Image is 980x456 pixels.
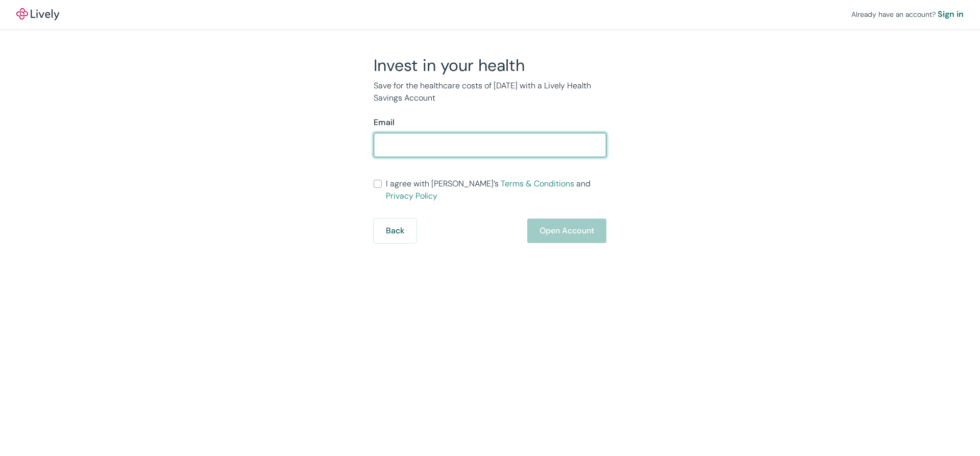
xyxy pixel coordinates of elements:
img: Lively [16,8,59,20]
label: Email [374,116,395,129]
button: Back [374,219,416,243]
span: I agree with [PERSON_NAME]’s and [386,178,606,202]
div: Already have an account? [851,8,964,20]
a: Privacy Policy [386,190,437,201]
a: LivelyLively [16,8,59,20]
h2: Invest in your health [374,55,606,76]
p: Save for the healthcare costs of [DATE] with a Lively Health Savings Account [374,80,606,104]
a: Sign in [938,8,964,20]
a: Terms & Conditions [501,178,574,189]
